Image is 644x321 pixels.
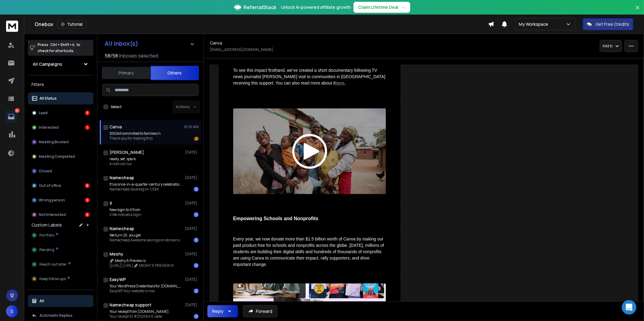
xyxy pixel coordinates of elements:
div: 5 [85,198,90,203]
p: Your receipt from [DOMAIN_NAME]. [109,309,169,314]
div: 1 [194,212,199,217]
button: S [6,305,18,317]
button: Get Free Credits [583,18,633,30]
p: Closed [39,169,52,174]
p: To see this impact firsthand, we’ve created a short documentary following TV news journalist [PER... [233,67,386,86]
h1: EasyWP [109,276,126,283]
p: Get Free Credits [595,21,629,27]
p: Out of office [39,183,61,188]
p: It’s a once-in-a-quarter-century celebration! [109,182,182,187]
p: Not Interested [39,212,66,217]
p: [DATE] [185,252,199,256]
p: Unlock AI-powered affiliate growth [281,4,351,10]
p: 26 [15,108,20,113]
div: Open Intercom Messenger [622,300,636,315]
div: 3 [85,111,90,115]
p: [DATE] [185,175,199,180]
span: → [401,4,405,10]
div: 1 [194,314,199,319]
div: 1 [194,238,199,243]
button: Lead3 [28,107,93,119]
p: Your receipt ID #21125849, date: [109,314,169,319]
p: $100M committed to families in [109,131,161,136]
p: [DATE] [185,150,199,155]
p: Add to [602,44,613,48]
a: 26 [5,111,17,123]
div: Reply [212,308,223,314]
button: Reply [207,305,238,317]
a: here. [335,81,345,85]
button: Forward [243,305,277,317]
h1: All Campaigns [33,61,62,67]
span: Pending [39,247,54,252]
p: We turn 25, you get [109,233,180,238]
button: Keep follow ups [28,273,93,285]
p: 10:10 AM [184,124,199,129]
p: EasyWP Your website is now [109,289,182,293]
button: All Inbox(s) [100,38,200,50]
button: Meeting Completed [28,151,93,163]
h3: Inboxes selected [119,52,158,59]
p: Wrong person [39,198,65,203]
span: Reach out later [39,262,67,267]
p: Thank you for making this [109,136,161,141]
p: Press to check for shortcuts. [38,42,80,54]
p: My Workspace [519,21,551,27]
button: Out of office8 [28,180,93,192]
h1: Canva [109,124,122,130]
span: Keep follow ups [39,276,66,281]
button: Close banner [634,4,642,18]
p: [DATE] [185,277,199,282]
h1: Meshy [109,251,123,257]
p: All [39,299,44,303]
h1: All Inbox(s) [105,41,138,47]
button: Closed [28,165,93,177]
h1: [PERSON_NAME] [109,149,144,155]
h1: Namecheap [109,175,134,181]
p: Namecheap Awesome savings on domains [109,238,180,243]
span: 58 / 58 [105,52,118,59]
button: Reach out later [28,258,93,270]
p: Namecheap Save big on .COM [109,187,182,192]
button: Pending [28,244,93,256]
h3: Filters [28,80,93,89]
button: Primary [102,66,150,80]
p: [DATE] [185,226,199,231]
button: Not Interested9 [28,209,93,221]
p: ready, set, spark. [109,157,137,161]
p: Lead [39,111,48,115]
p: [DATE] [185,201,199,206]
span: Ctrl + Shift + k [49,41,75,48]
h1: Namecheap [109,226,134,232]
div: 9 [85,212,90,217]
button: All Campaigns [28,58,93,70]
label: Select [111,104,122,109]
p: Your WordPress Credentials for [DOMAIN_NAME] [109,284,182,289]
h1: Canva [210,40,222,46]
button: Tutorial [57,20,86,28]
div: 1 [194,187,199,192]
p: Meeting Completed [39,154,75,159]
span: Portfolio [39,233,54,238]
p: [EMAIL_ADDRESS][DOMAIN_NAME] [210,47,273,52]
p: Automatic Replies [39,313,72,318]
p: Every year, we now donate more than $1.5 billion worth of Canva by making our paid product free f... [233,236,386,268]
button: Interested1 [28,121,93,134]
p: [DATE] [185,303,199,307]
div: 1 [194,263,199,268]
h1: X [109,200,112,206]
p: 🚀 Meshy 6 Preview is [109,258,174,263]
button: Wrong person5 [28,194,93,206]
p: New login to X from [109,207,141,212]
h1: Namecheap support [109,302,151,308]
div: 1 [194,289,199,293]
span: ReferralStack [244,4,277,11]
p: Interested [39,125,59,130]
p: A cold call is a [109,161,137,166]
div: Onebox [35,20,488,28]
p: Meeting Booked [39,140,69,144]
